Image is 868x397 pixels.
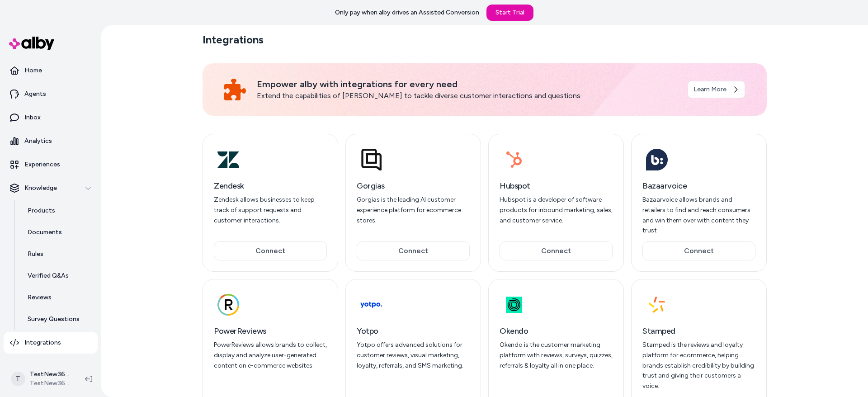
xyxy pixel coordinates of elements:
p: Bazaarvoice allows brands and retailers to find and reach consumers and win them over with conten... [642,195,755,236]
h3: Stamped [642,325,755,337]
img: alby Logo [9,37,54,50]
p: Experiences [24,160,60,169]
p: Verified Q&As [28,271,69,280]
h3: PowerReviews [214,325,327,337]
p: Home [24,66,42,75]
p: Empower alby with integrations for every need [257,78,677,90]
h3: Zendesk [214,180,327,192]
button: Connect [214,241,327,260]
p: Okendo is the customer marketing platform with reviews, surveys, quizzes, referrals & loyalty all... [500,340,613,371]
span: TestNew3654 [30,379,71,388]
span: T [11,372,25,386]
p: Integrations [24,338,61,347]
button: Connect [357,241,470,260]
a: Verified Q&As [19,265,98,287]
p: Reviews [28,293,52,302]
p: PowerReviews allows brands to collect, display and analyze user-generated content on e-commerce w... [214,340,327,371]
a: Inbox [4,107,98,128]
p: Extend the capabilities of [PERSON_NAME] to tackle diverse customer interactions and questions [257,90,677,101]
p: Inbox [24,113,41,122]
a: Documents [19,222,98,243]
p: Documents [28,228,62,237]
h3: Yotpo [357,325,470,337]
p: Only pay when alby drives an Assisted Conversion [335,8,479,17]
p: Gorgias is the leading AI customer experience platform for ecommerce stores. [357,195,470,226]
a: Experiences [4,154,98,175]
p: Survey Questions [28,315,80,324]
button: Connect [500,241,613,260]
p: Zendesk allows businesses to keep track of support requests and customer interactions. [214,195,327,226]
p: Analytics [24,137,52,146]
a: Integrations [4,332,98,354]
a: Agents [4,83,98,105]
a: Home [4,60,98,81]
p: TestNew3654 Shopify [30,370,71,379]
h2: Integrations [203,33,264,47]
p: Hubspot is a developer of software products for inbound marketing, sales, and customer service. [500,195,613,226]
a: Reviews [19,287,98,308]
a: Rules [19,243,98,265]
p: Agents [24,90,46,99]
p: Rules [28,250,43,259]
h3: Gorgias [357,180,470,192]
a: Products [19,200,98,222]
p: Products [28,206,55,215]
h3: Bazaarvoice [642,180,755,192]
a: Survey Questions [19,308,98,330]
p: Stamped is the reviews and loyalty platform for ecommerce, helping brands establish credibility b... [642,340,755,392]
p: Knowledge [24,184,57,193]
a: Start Trial [486,5,533,21]
h3: Hubspot [500,180,613,192]
button: TTestNew3654 ShopifyTestNew3654 [5,364,78,393]
a: Learn More [688,81,745,98]
p: Yotpo offers advanced solutions for customer reviews, visual marketing, loyalty, referrals, and S... [357,340,470,371]
button: Connect [642,241,755,260]
h3: Okendo [500,325,613,337]
button: Knowledge [4,177,98,199]
a: Analytics [4,130,98,152]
